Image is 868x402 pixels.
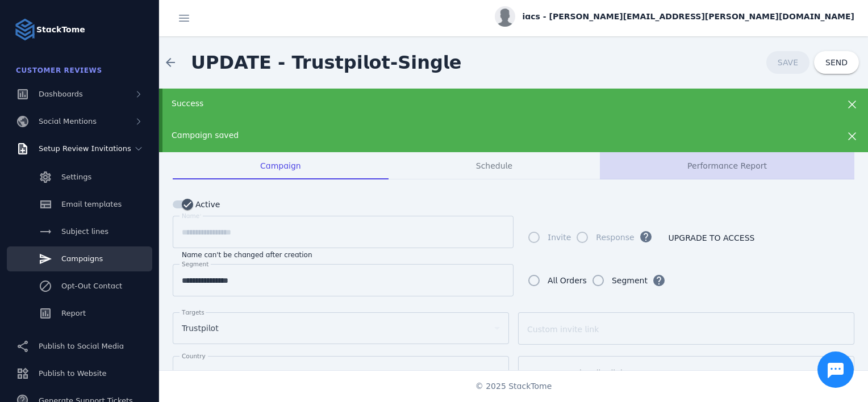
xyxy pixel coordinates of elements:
[172,98,790,110] div: Success
[182,261,208,267] mat-label: Segment
[527,325,599,334] mat-label: Custom invite link
[825,58,848,66] span: SEND
[61,227,108,236] span: Subject lines
[61,254,103,263] span: Campaigns
[191,52,462,73] span: UPDATE - Trustpilot-Single
[669,234,755,242] span: UPGRADE TO ACCESS
[61,309,86,317] span: Report
[182,248,312,259] mat-hint: Name can't be changed after creation
[687,162,767,170] span: Performance Report
[495,6,515,27] img: profile.jpg
[14,18,36,41] img: Logo image
[7,165,152,190] a: Settings
[7,192,152,217] a: Email templates
[182,212,199,219] mat-label: Name
[39,144,131,153] span: Setup Review Invitations
[39,90,83,98] span: Dashboards
[36,24,85,36] strong: StackTome
[182,366,500,379] input: Country
[7,334,152,359] a: Publish to Social Media
[522,11,854,23] span: iacs - [PERSON_NAME][EMAIL_ADDRESS][PERSON_NAME][DOMAIN_NAME]
[61,173,91,181] span: Settings
[260,162,301,170] span: Campaign
[182,274,504,287] input: Segment
[16,66,102,74] span: Customer Reviews
[545,231,571,244] label: Invite
[39,369,106,378] span: Publish to Website
[527,368,625,378] mat-label: Custom unsubscribe link
[610,274,648,287] label: Segment
[7,274,152,299] a: Opt-Out Contact
[476,162,512,170] span: Schedule
[39,117,97,125] span: Social Mentions
[182,321,219,335] span: Trustpilot
[475,380,552,392] span: © 2025 StackTome
[172,129,790,141] div: Campaign saved
[61,282,122,290] span: Opt-Out Contact
[657,227,766,249] button: UPGRADE TO ACCESS
[594,231,634,244] label: Response
[7,361,152,386] a: Publish to Website
[182,353,206,359] mat-label: Country
[182,309,205,316] mat-label: Targets
[61,200,122,208] span: Email templates
[814,51,859,74] button: SEND
[7,219,152,244] a: Subject lines
[495,6,854,27] button: iacs - [PERSON_NAME][EMAIL_ADDRESS][PERSON_NAME][DOMAIN_NAME]
[193,198,220,211] label: Active
[7,246,152,271] a: Campaigns
[39,342,124,350] span: Publish to Social Media
[7,301,152,326] a: Report
[548,274,587,287] div: All Orders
